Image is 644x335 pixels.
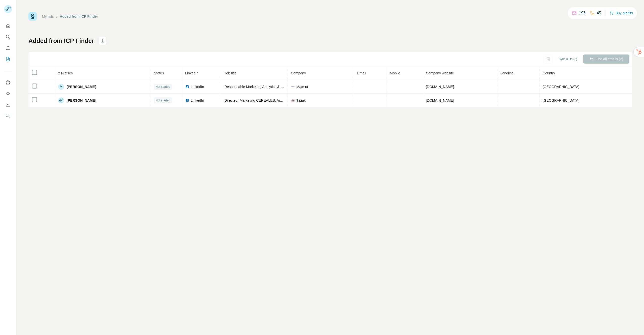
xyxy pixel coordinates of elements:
[4,21,12,30] button: Quick start
[559,57,577,61] span: Sync all to (2)
[67,84,96,89] span: [PERSON_NAME]
[28,12,37,21] img: Surfe Logo
[296,84,308,89] span: Matmut
[224,71,236,75] span: Job title
[191,98,204,103] span: LinkedIn
[291,85,295,89] img: company-logo
[555,55,581,63] button: Sync all to (2)
[154,71,164,75] span: Status
[543,71,555,75] span: Country
[185,71,198,75] span: LinkedIn
[597,10,601,16] p: 45
[426,98,454,102] span: [DOMAIN_NAME]
[4,100,12,109] button: Dashboard
[4,111,12,120] button: Feedback
[191,84,204,89] span: LinkedIn
[185,98,189,102] img: LinkedIn logo
[56,14,57,19] li: /
[60,14,98,19] div: Added from ICP Finder
[28,37,94,45] h1: Added from ICP Finder
[291,98,295,102] img: company-logo
[42,14,54,18] a: My lists
[357,71,366,75] span: Email
[4,54,12,64] button: My lists
[543,85,579,89] span: [GEOGRAPHIC_DATA]
[426,71,454,75] span: Company website
[58,84,64,90] div: M
[390,71,400,75] span: Mobile
[224,85,288,89] span: Responsable Marketing Analytics & Data
[296,98,306,103] span: Tipiak
[579,10,586,16] p: 196
[155,98,170,103] span: Not started
[4,89,12,98] button: Use Surfe API
[4,32,12,41] button: Search
[58,71,73,75] span: 2 Profiles
[543,98,579,102] span: [GEOGRAPHIC_DATA]
[291,71,306,75] span: Company
[500,71,514,75] span: Landline
[4,78,12,87] button: Use Surfe on LinkedIn
[67,98,96,103] span: [PERSON_NAME]
[610,10,633,17] button: Buy credits
[58,97,64,103] img: Avatar
[4,43,12,52] button: Enrich CSV
[185,85,189,89] img: LinkedIn logo
[426,85,454,89] span: [DOMAIN_NAME]
[224,98,390,102] span: Directeur Marketing CEREALES, Aides culinaires et PANIFICATION marque Tipiak France et International
[155,85,170,89] span: Not started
